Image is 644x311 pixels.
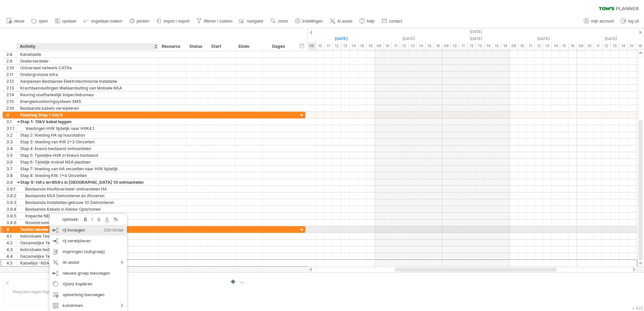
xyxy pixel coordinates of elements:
[380,17,404,26] a: contact
[14,19,24,24] span: nieuw
[20,206,155,212] div: Bestaande Kabels in Kelder Opschonen
[383,42,392,49] div: 10
[63,238,91,243] span: rij verwijderen
[20,98,155,105] div: Energiemonitoringsysteem EMS
[6,152,17,159] div: 3.5
[6,71,17,78] div: 2.11
[6,112,17,118] div: 3
[6,85,17,91] div: 2.13
[6,118,17,125] div: 3.1
[367,19,375,24] span: help
[434,42,442,49] div: 16
[50,268,127,279] div: nieuwe groep toevoegen
[6,58,17,64] div: 2.9
[577,42,585,49] div: 09
[6,186,17,192] div: 3.9.1
[552,42,560,49] div: 14
[82,17,124,26] a: ongedaan maken
[6,78,17,84] div: 2.12
[341,42,350,49] div: 13
[591,19,614,24] span: mijn account
[50,257,127,268] div: AI-assist
[53,17,78,26] a: opslaan
[6,219,17,226] div: 3.9.6
[20,112,155,118] div: Fasering Stap 1 t/m 9
[269,17,290,26] a: zoom
[137,19,149,24] span: printen
[240,279,277,284] div: ....
[20,240,155,246] div: Gezamelijke Testen gebouw 19
[6,139,17,145] div: 3.3
[5,17,26,26] a: nieuw
[6,65,17,71] div: 2.10
[308,42,316,49] div: 09
[6,159,17,165] div: 3.6
[91,19,122,24] span: ongedaan maken
[6,253,17,260] div: 4.4
[302,19,323,24] span: instellingen
[6,246,17,253] div: 4.3
[316,42,324,49] div: 10
[112,296,169,301] div: ....
[619,17,641,26] a: log uit
[6,132,17,138] div: 3.2
[6,145,17,152] div: 3.4
[211,43,231,50] div: Start
[20,260,155,266] div: Kabellijst -NSA gebouw 19
[155,17,192,26] a: import / export
[582,17,616,26] a: mijn account
[238,43,259,50] div: Einde
[358,42,366,49] div: 15
[6,233,17,239] div: 4.1
[476,42,484,49] div: 13
[20,145,155,152] div: Stap 4: Enexis bestaand ontmantelen
[195,17,234,26] a: filteren / zoeken
[417,42,425,49] div: 14
[358,17,377,26] a: help
[6,179,17,185] div: 3.9
[350,42,358,49] div: 14
[20,65,155,71] div: Universeel netwerk CAT6a
[6,193,17,199] div: 3.9.2
[20,172,155,179] div: Stap 8: Voeding KW. 1+4 Omzetten
[493,42,501,49] div: 15
[20,85,155,91] div: Krachtaansluitingen Wallaansluiting van Mobiele NSA
[535,42,543,49] div: 12
[20,118,155,125] div: Stap 1: 10kV kabel leggen
[20,193,155,199] div: Bestaande NSA Demonteren en Afvoeren
[20,105,155,111] div: Bestaande kabels verwijderen
[3,279,66,304] div: Voeg een eigen logo toe
[112,279,169,284] div: ....
[20,51,155,58] div: Kanalisatie
[560,42,569,49] div: 15
[510,42,518,49] div: 09
[20,58,155,64] div: Onderverdeler
[6,240,17,246] div: 4.2
[20,199,155,206] div: Bestaande Installaties gebouw 10 Demonteren
[632,306,643,311] div: v 422
[442,35,510,42] div: zondag, 12 Oktober 2025
[52,217,82,222] div: opmaak:
[112,287,169,293] div: ....
[247,19,263,24] span: navigator
[6,213,17,219] div: 3.9.5
[20,246,155,253] div: Individuele testen gebouw 10
[20,152,155,159] div: Stap 5: Tijdelijke HVK in Enexis bestaand
[6,51,17,58] div: 2.8
[20,253,155,260] div: Gezamelijke Testen gebouw 10
[392,42,400,49] div: 11
[262,43,294,50] div: Dagen
[20,226,155,233] div: Testen nieuwe stroomvoorzieningen
[459,42,468,49] div: 11
[602,42,611,49] div: 12
[389,19,402,24] span: contact
[6,260,17,266] div: 4.5
[50,246,127,257] div: inspringen (subgroep)
[375,42,383,49] div: 09
[20,233,155,239] div: Individuele Testen gebouw 19
[442,42,451,49] div: 09
[20,213,155,219] div: Inspectie NEN3140 / Thermografische Onderzoek
[104,225,124,236] div: Ctrl+Enter
[30,17,50,26] a: open
[20,139,155,145] div: Stap 3: Voeding van KW 2+3 Omzetten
